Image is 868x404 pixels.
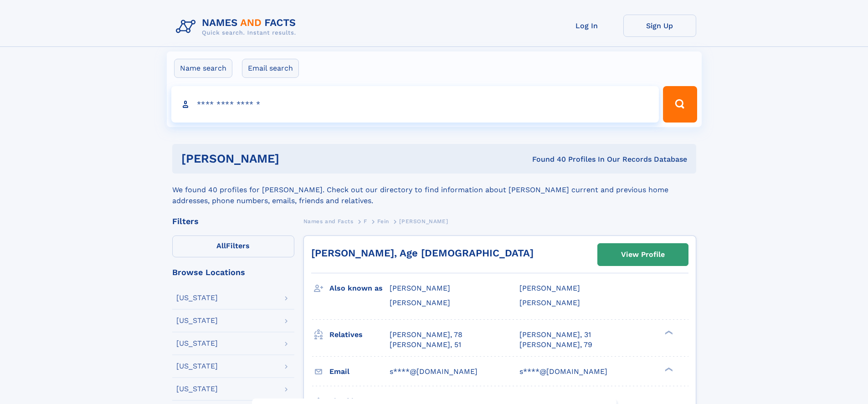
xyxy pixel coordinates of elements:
img: Logo Names and Facts [172,15,303,39]
label: Email search [242,59,299,78]
a: [PERSON_NAME], Age [DEMOGRAPHIC_DATA] [311,247,534,259]
span: [PERSON_NAME] [390,284,450,292]
a: View Profile [598,244,688,266]
a: F [364,215,367,227]
div: Filters [172,217,294,225]
span: Fein [377,218,389,225]
label: Filters [172,235,294,257]
a: [PERSON_NAME], 31 [519,330,591,340]
h1: [PERSON_NAME] [181,153,406,164]
span: F [364,218,367,225]
div: View Profile [621,244,665,265]
h3: Also known as [329,281,390,296]
div: ❯ [663,366,673,372]
a: Names and Facts [303,215,354,227]
div: [US_STATE] [176,340,218,347]
a: [PERSON_NAME], 79 [519,340,592,350]
a: [PERSON_NAME], 78 [390,330,462,340]
span: [PERSON_NAME] [519,284,580,292]
a: [PERSON_NAME], 51 [390,340,461,350]
button: Search Button [663,86,697,123]
div: [US_STATE] [176,385,218,393]
h3: Relatives [329,327,390,343]
div: [US_STATE] [176,294,218,302]
span: All [216,241,226,250]
div: ❯ [663,329,673,335]
a: Fein [377,215,389,227]
div: [US_STATE] [176,363,218,370]
a: Sign Up [623,15,696,37]
a: Log In [550,15,623,37]
span: [PERSON_NAME] [390,298,450,307]
span: [PERSON_NAME] [519,298,580,307]
div: Found 40 Profiles In Our Records Database [406,154,687,164]
input: search input [171,86,659,123]
div: We found 40 profiles for [PERSON_NAME]. Check out our directory to find information about [PERSON... [172,174,696,206]
h3: Email [329,364,390,379]
div: [US_STATE] [176,317,218,324]
label: Name search [174,59,232,78]
span: [PERSON_NAME] [399,218,448,225]
div: Browse Locations [172,268,294,276]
